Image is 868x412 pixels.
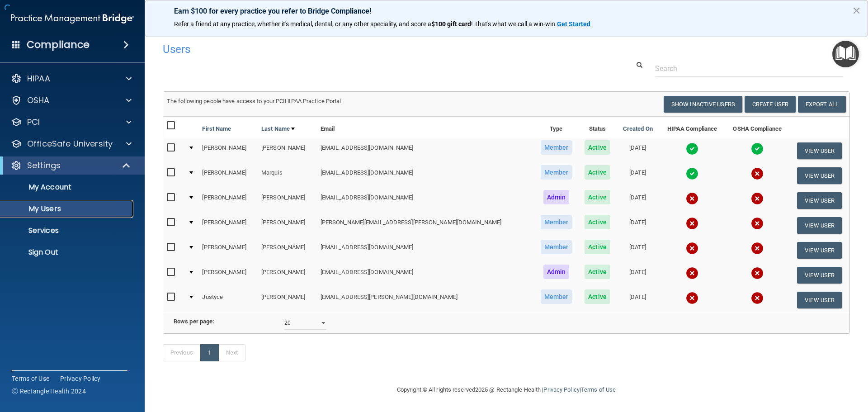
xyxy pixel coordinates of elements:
[745,96,796,113] button: Create User
[797,267,842,284] button: View User
[12,387,86,396] span: Ⓒ Rectangle Health 2024
[543,190,570,204] span: Admin
[6,204,129,213] p: My Users
[317,117,534,138] th: Email
[655,60,843,77] input: Search
[6,183,129,192] p: My Account
[198,238,258,263] td: [PERSON_NAME]
[317,163,534,188] td: [EMAIL_ADDRESS][DOMAIN_NAME]
[471,20,557,28] span: ! That's what we call a win-win.
[616,238,659,263] td: [DATE]
[797,242,842,259] button: View User
[198,263,258,288] td: [PERSON_NAME]
[616,213,659,238] td: [DATE]
[317,138,534,163] td: [EMAIL_ADDRESS][DOMAIN_NAME]
[852,3,861,18] button: Close
[341,375,671,404] div: Copyright © All rights reserved 2025 @ Rectangle Health | |
[258,263,317,288] td: [PERSON_NAME]
[585,265,610,279] span: Active
[543,386,579,393] a: Privacy Policy
[541,140,572,155] span: Member
[174,7,839,15] p: Earn $100 for every practice you refer to Bridge Compliance!
[6,226,129,235] p: Services
[198,188,258,213] td: [PERSON_NAME]
[317,238,534,263] td: [EMAIL_ADDRESS][DOMAIN_NAME]
[725,117,789,138] th: OSHA Compliance
[616,263,659,288] td: [DATE]
[798,96,846,113] a: Export All
[12,374,49,383] a: Terms of Use
[60,374,101,383] a: Privacy Policy
[27,73,50,84] p: HIPAA
[797,192,842,209] button: View User
[11,160,131,171] a: Settings
[317,288,534,312] td: [EMAIL_ADDRESS][PERSON_NAME][DOMAIN_NAME]
[541,165,572,180] span: Member
[686,142,698,155] img: tick.e7d51cea.svg
[686,167,698,180] img: tick.e7d51cea.svg
[585,215,610,229] span: Active
[579,117,617,138] th: Status
[751,267,764,279] img: cross.ca9f0e7f.svg
[11,117,132,128] a: PCI
[198,288,258,312] td: Justyce
[686,217,698,230] img: cross.ca9f0e7f.svg
[581,386,616,393] a: Terms of Use
[797,167,842,184] button: View User
[751,142,764,155] img: tick.e7d51cea.svg
[585,140,610,155] span: Active
[198,138,258,163] td: [PERSON_NAME]
[198,213,258,238] td: [PERSON_NAME]
[174,318,214,325] b: Rows per page:
[616,138,659,163] td: [DATE]
[557,20,592,28] a: Get Started
[686,192,698,205] img: cross.ca9f0e7f.svg
[751,242,764,255] img: cross.ca9f0e7f.svg
[751,292,764,304] img: cross.ca9f0e7f.svg
[27,160,61,171] p: Settings
[258,213,317,238] td: [PERSON_NAME]
[27,95,50,106] p: OSHA
[27,138,113,149] p: OfficeSafe University
[623,123,653,134] a: Created On
[751,217,764,230] img: cross.ca9f0e7f.svg
[751,167,764,180] img: cross.ca9f0e7f.svg
[11,9,134,28] img: PMB logo
[202,123,231,134] a: First Name
[585,165,610,180] span: Active
[317,188,534,213] td: [EMAIL_ADDRESS][DOMAIN_NAME]
[585,240,610,254] span: Active
[27,117,40,128] p: PCI
[27,38,90,51] h4: Compliance
[258,138,317,163] td: [PERSON_NAME]
[200,344,219,361] a: 1
[261,123,295,134] a: Last Name
[11,138,132,149] a: OfficeSafe University
[534,117,579,138] th: Type
[664,96,742,113] button: Show Inactive Users
[317,213,534,238] td: [PERSON_NAME][EMAIL_ADDRESS][PERSON_NAME][DOMAIN_NAME]
[174,20,431,28] span: Refer a friend at any practice, whether it's medical, dental, or any other speciality, and score a
[11,95,132,106] a: OSHA
[258,238,317,263] td: [PERSON_NAME]
[11,73,132,84] a: HIPAA
[616,163,659,188] td: [DATE]
[557,20,590,28] strong: Get Started
[431,20,471,28] strong: $100 gift card
[258,288,317,312] td: [PERSON_NAME]
[163,43,558,55] h4: Users
[659,117,725,138] th: HIPAA Compliance
[258,163,317,188] td: Marquis
[832,41,859,67] button: Open Resource Center
[163,344,201,361] a: Previous
[198,163,258,188] td: [PERSON_NAME]
[585,289,610,304] span: Active
[585,190,610,204] span: Active
[797,142,842,159] button: View User
[543,265,570,279] span: Admin
[258,188,317,213] td: [PERSON_NAME]
[167,98,341,104] span: The following people have access to your PCIHIPAA Practice Portal
[317,263,534,288] td: [EMAIL_ADDRESS][DOMAIN_NAME]
[218,344,245,361] a: Next
[6,248,129,257] p: Sign Out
